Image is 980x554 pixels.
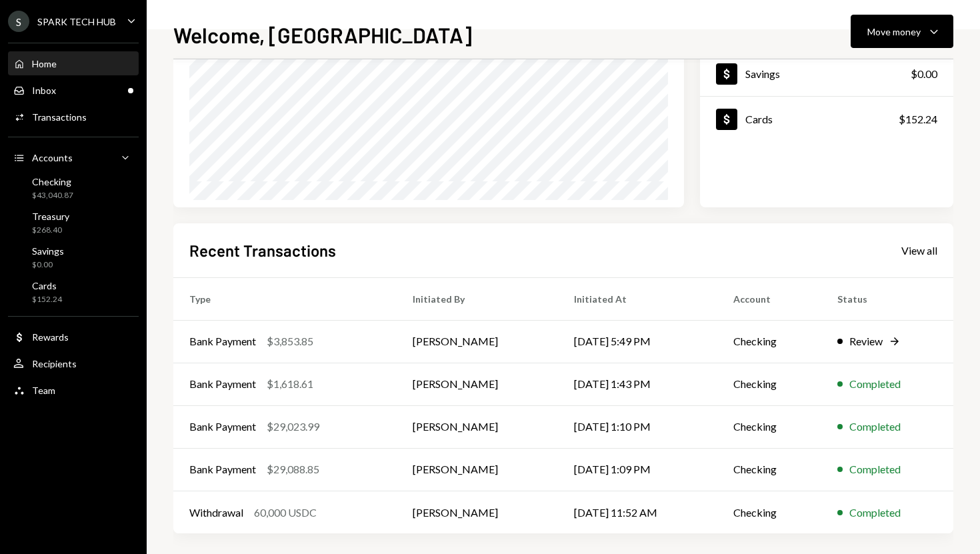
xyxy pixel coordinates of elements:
[189,461,256,477] div: Bank Payment
[397,405,559,448] td: [PERSON_NAME]
[32,211,69,222] div: Treasury
[901,244,937,257] div: View all
[867,25,921,39] div: Move money
[397,320,559,363] td: [PERSON_NAME]
[397,448,559,491] td: [PERSON_NAME]
[8,11,29,32] div: S
[8,241,139,273] a: Savings$0.00
[745,67,780,80] div: Savings
[8,172,139,204] a: Checking$43,040.87
[899,111,937,127] div: $152.24
[32,245,64,257] div: Savings
[558,363,717,405] td: [DATE] 1:43 PM
[37,16,116,27] div: SPARK TECH HUB
[32,85,56,96] div: Inbox
[821,277,953,320] th: Status
[849,333,883,349] div: Review
[8,276,139,308] a: Cards$152.24
[8,207,139,239] a: Treasury$268.40
[267,419,319,435] div: $29,023.99
[849,419,901,435] div: Completed
[189,419,256,435] div: Bank Payment
[32,259,64,271] div: $0.00
[717,491,821,533] td: Checking
[745,113,773,125] div: Cards
[32,385,55,396] div: Team
[397,363,559,405] td: [PERSON_NAME]
[558,405,717,448] td: [DATE] 1:10 PM
[717,363,821,405] td: Checking
[849,505,901,521] div: Completed
[32,111,87,123] div: Transactions
[849,376,901,392] div: Completed
[558,277,717,320] th: Initiated At
[397,491,559,533] td: [PERSON_NAME]
[267,333,313,349] div: $3,853.85
[189,239,336,261] h2: Recent Transactions
[267,461,319,477] div: $29,088.85
[32,152,73,163] div: Accounts
[32,58,57,69] div: Home
[8,145,139,169] a: Accounts
[849,461,901,477] div: Completed
[32,176,73,187] div: Checking
[558,320,717,363] td: [DATE] 5:49 PM
[8,78,139,102] a: Inbox
[901,243,937,257] a: View all
[32,190,73,201] div: $43,040.87
[32,331,69,343] div: Rewards
[717,405,821,448] td: Checking
[8,325,139,349] a: Rewards
[8,351,139,375] a: Recipients
[8,51,139,75] a: Home
[32,280,62,291] div: Cards
[700,51,953,96] a: Savings$0.00
[32,358,77,369] div: Recipients
[911,66,937,82] div: $0.00
[254,505,317,521] div: 60,000 USDC
[32,294,62,305] div: $152.24
[851,15,953,48] button: Move money
[267,376,313,392] div: $1,618.61
[558,491,717,533] td: [DATE] 11:52 AM
[173,21,472,48] h1: Welcome, [GEOGRAPHIC_DATA]
[717,320,821,363] td: Checking
[189,376,256,392] div: Bank Payment
[397,277,559,320] th: Initiated By
[173,277,397,320] th: Type
[189,505,243,521] div: Withdrawal
[558,448,717,491] td: [DATE] 1:09 PM
[189,333,256,349] div: Bank Payment
[717,448,821,491] td: Checking
[32,225,69,236] div: $268.40
[8,378,139,402] a: Team
[700,97,953,141] a: Cards$152.24
[717,277,821,320] th: Account
[8,105,139,129] a: Transactions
